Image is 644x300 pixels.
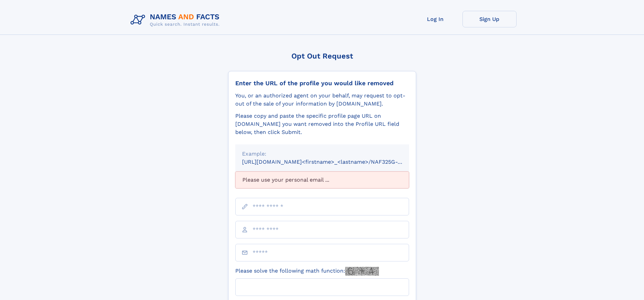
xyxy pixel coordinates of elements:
label: Please solve the following math function: [235,267,379,276]
a: Sign Up [462,11,517,27]
div: Please copy and paste the specific profile page URL on [DOMAIN_NAME] you want removed into the Pr... [235,112,409,136]
div: You, or an authorized agent on your behalf, may request to opt-out of the sale of your informatio... [235,92,409,108]
img: Logo Names and Facts [128,11,225,29]
a: Log In [408,11,462,27]
div: Opt Out Request [228,52,416,60]
div: Example: [242,150,402,158]
small: [URL][DOMAIN_NAME]<firstname>_<lastname>/NAF325G-xxxxxxxx [242,159,422,165]
div: Please use your personal email ... [235,171,409,188]
div: Enter the URL of the profile you would like removed [235,79,409,87]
